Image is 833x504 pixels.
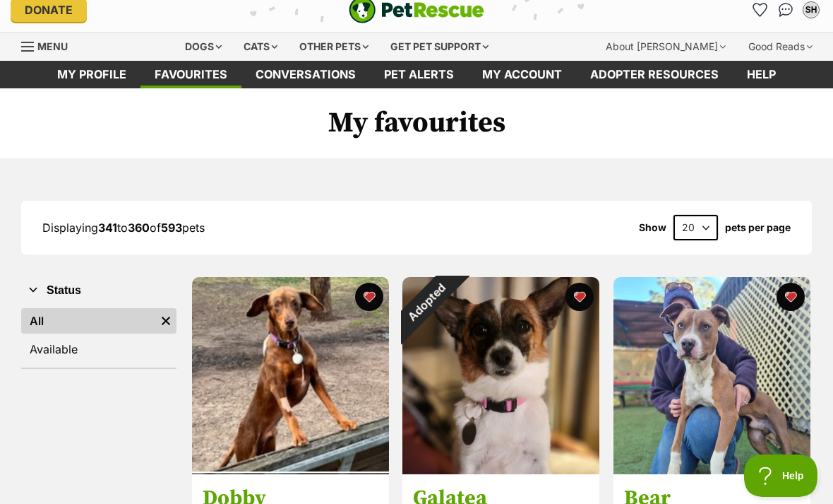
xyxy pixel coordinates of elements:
[21,336,176,362] a: Available
[140,61,241,88] a: Favourites
[21,281,176,300] button: Status
[289,33,378,61] div: Other pets
[98,221,117,235] strong: 341
[21,305,176,368] div: Status
[613,277,810,474] img: Bear
[639,222,666,233] span: Show
[566,283,594,311] button: favourite
[241,61,370,88] a: conversations
[128,221,150,235] strong: 360
[21,308,155,334] a: All
[779,3,793,17] img: chat-41dd97257d64d25036548639549fe6c8038ab92f7586957e7f3b1b290dea8141.svg
[234,33,287,61] div: Cats
[744,455,819,497] iframe: Help Scout Beacon - Open
[37,40,68,52] span: Menu
[576,61,733,88] a: Adopter resources
[155,308,176,334] a: Remove filter
[355,283,383,311] button: favourite
[192,277,389,474] img: Dobby
[384,259,471,346] div: Adopted
[733,61,790,88] a: Help
[738,33,822,61] div: Good Reads
[380,33,498,61] div: Get pet support
[596,33,736,61] div: About [PERSON_NAME]
[777,283,805,311] button: favourite
[42,221,205,235] span: Displaying to of pets
[161,221,182,235] strong: 593
[370,61,468,88] a: Pet alerts
[468,61,576,88] a: My account
[175,33,232,61] div: Dogs
[43,61,140,88] a: My profile
[804,3,818,17] div: SH
[21,33,78,58] a: Menu
[402,277,599,474] img: Galatea
[402,464,599,478] a: Adopted
[725,222,791,233] label: pets per page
